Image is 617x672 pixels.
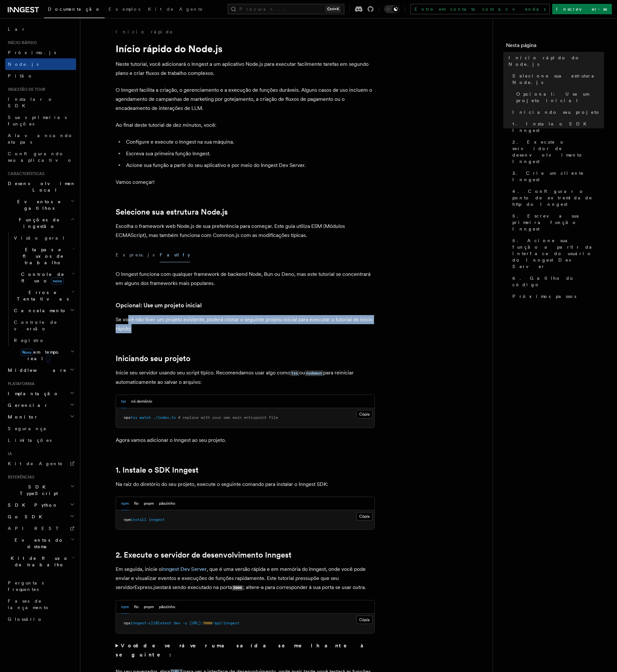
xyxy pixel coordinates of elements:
[116,466,199,475] a: 1. Instale o SDK Inngest
[116,301,202,310] a: Opcional: Use um projeto inicial
[131,517,146,522] span: install
[126,150,211,157] font: Escreva sua primeira função Inngest.
[116,643,368,658] font: Você deverá ver uma saída semelhante à seguinte:
[290,371,299,376] code: tsx
[512,276,575,287] font: 6. Gatilho do código
[8,526,63,531] font: API REST
[116,370,290,376] font: Inicie seu servidor usando seu script típico. Recomendamos usar algo como
[8,97,53,108] font: Instalar o SDK
[508,55,580,67] font: Início rápido do Node.js
[17,199,61,211] font: Eventos e gatilhos
[5,148,76,166] a: Configurando seu aplicativo
[514,88,604,106] a: Opcional: Use um projeto inicial
[5,47,76,58] a: Próximo.js
[8,461,63,466] font: Kit de Agente
[510,235,604,272] a: 5. Acione sua função a partir da interface do usuário do Inngest Dev Server
[8,580,44,592] font: Perguntas frequentes
[506,52,604,70] a: Início rápido do Node.js
[8,73,33,78] font: Pitão
[116,223,345,238] font: Escolha o framework web Node.js de sua preferência para começar. Este guia utiliza ESM (Módulos E...
[305,370,323,376] a: nodemon
[20,484,58,496] font: SDK TypeScript
[512,73,599,85] font: Selecione sua estrutura Node.js
[8,475,34,479] font: Referências
[510,290,604,302] a: Próximos passos
[116,550,291,560] font: 2. Execute o servidor de desenvolvimento Inngest
[116,550,291,560] a: 2. Execute o servidor de desenvolvimento Inngest
[116,316,373,332] font: Se você não tiver um projeto existente, poderá clonar o seguinte projeto inicial para executar o ...
[8,41,37,45] font: Início rápido
[8,171,44,176] font: Características
[14,308,67,313] font: Cancelamento
[8,502,58,508] font: SDK Python
[8,617,43,622] font: Glossário
[116,61,369,76] font: Neste tutorial, você adicionará o Inngest a um aplicativo Node.js para executar facilmente tarefa...
[5,399,76,411] button: Gerenciar
[8,403,48,408] font: Gerenciar
[5,196,76,214] button: Eventos e gatilhos
[11,316,76,335] a: Controle de versão
[116,566,366,590] font: , que é uma versão rápida e em memória do Inngest, onde você pode enviar e visualizar eventos e e...
[506,42,536,48] font: Nesta página
[228,4,344,14] button: Procurar...Ctrl+K
[21,272,64,283] font: Controle de fluxo
[116,122,216,128] font: Ao final deste tutorial de dez minutos, você:
[410,4,550,14] a: Entre em contato com as vendas
[189,621,203,625] span: [URL]:
[116,641,375,659] summary: Você deverá ver uma saída semelhante à seguinte:
[11,232,76,244] a: Visão geral
[116,252,154,257] font: Express.js
[552,4,612,14] a: Inscrever-se
[305,371,323,376] code: nodemon
[5,232,76,346] div: Funções de ingestão
[510,136,604,167] a: 2. Execute o servidor de desenvolvimento Inngest
[11,268,76,287] button: Controle de fluxonovo
[5,499,76,511] button: SDK Python
[105,2,144,18] a: Exemplos
[512,238,597,269] font: 5. Acione sua função a partir da interface do usuário do Inngest Dev Server
[14,320,57,331] font: Controle de versão
[290,370,299,376] a: tsx
[17,290,69,301] font: Erros e Tentativas
[183,621,187,625] span: -u
[356,512,372,521] button: Cópia
[510,118,604,136] a: 1. Instale o SDK Inngest
[149,517,165,522] span: inngest
[512,294,576,299] font: Próximos passos
[5,458,76,469] a: Kit de Agente
[14,235,65,241] font: Visão geral
[131,415,137,420] span: tsx
[510,272,604,290] a: 6. Gatilho do código
[116,43,223,54] font: Início rápido do Node.js
[512,110,600,115] font: Iniciando seu projeto
[8,598,50,610] font: Fases de lançamento
[8,382,35,386] font: Plataforma
[116,87,372,111] font: O Inngest facilita a criação, o gerenciamento e a execução de funções duráveis. Alguns casos de u...
[8,452,12,456] font: IA
[8,27,26,32] font: Lar
[116,271,371,286] font: O Inngest funciona com qualquer framework de backend Node, Bun ou Deno, mas este tutorial se conc...
[5,613,76,625] a: Glossário
[5,23,76,35] a: Lar
[5,364,76,376] button: Middleware
[14,338,45,343] font: Registro
[356,616,372,624] button: Cópia
[512,171,584,182] font: 3. Crie um cliente Inngest
[116,302,202,309] font: Opcional: Use um projeto inicial
[239,6,289,12] font: Procurar...
[160,252,190,257] font: Fastify
[5,93,76,112] a: Instalar o SDK
[116,566,162,572] font: Em seguida, inicie o
[8,133,73,145] font: Alavancando etapas
[116,207,228,217] font: Selecione sua estrutura Node.js
[512,121,590,133] font: 1. Instale o SDK Inngest
[8,151,73,163] font: Configurando seu aplicativo
[243,584,366,590] font: ; altere-a para corresponder à sua porta se usar outra.
[109,6,140,12] font: Exemplos
[5,481,76,499] button: SDK TypeScript
[5,214,76,232] button: Funções de ingestão
[5,58,76,70] a: Node.js
[512,139,583,164] font: 2. Execute o servidor de desenvolvimento Inngest
[22,350,31,355] font: Novo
